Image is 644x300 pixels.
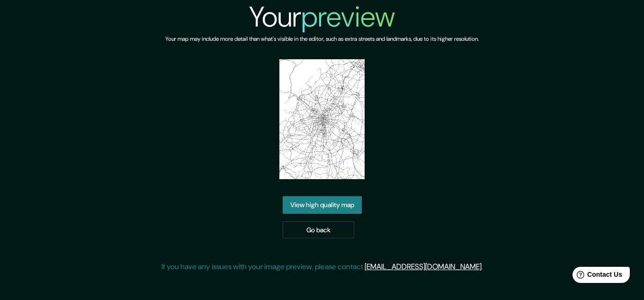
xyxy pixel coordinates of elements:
[283,221,354,239] a: Go back
[279,59,364,179] img: created-map-preview
[161,261,483,273] p: If you have any issues with your image preview, please contact .
[165,34,479,44] h6: Your map may include more detail than what's visible in the editor, such as extra streets and lan...
[283,196,362,214] a: View high quality map
[365,262,482,272] a: [EMAIL_ADDRESS][DOMAIN_NAME]
[560,263,634,290] iframe: Help widget launcher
